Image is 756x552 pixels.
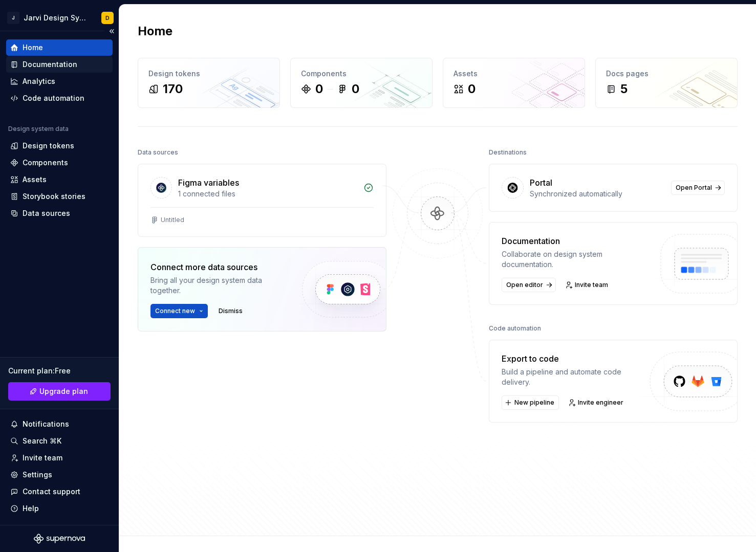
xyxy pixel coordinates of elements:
[23,42,43,53] div: Home
[6,56,113,73] a: Documentation
[138,164,386,237] a: Figma variables1 connected filesUntitled
[23,76,55,86] div: Analytics
[502,395,559,410] button: New pipeline
[150,304,208,318] button: Connect new
[301,69,422,79] div: Components
[6,450,113,466] a: Invite team
[219,307,243,315] span: Dismiss
[595,58,738,108] a: Docs pages5
[138,58,280,108] a: Design tokens170
[562,278,613,292] a: Invite team
[352,81,359,97] div: 0
[23,453,62,463] div: Invite team
[8,382,111,401] a: Upgrade plan
[489,145,527,160] div: Destinations
[178,176,239,189] div: Figma variables
[290,58,433,108] a: Components00
[23,174,47,185] div: Assets
[6,171,113,188] a: Assets
[138,23,172,39] h2: Home
[6,483,113,500] button: Contact support
[6,73,113,90] a: Analytics
[6,500,113,517] button: Help
[34,534,85,544] svg: Supernova Logo
[23,470,52,480] div: Settings
[23,419,69,429] div: Notifications
[671,181,725,195] a: Open Portal
[23,141,74,151] div: Design tokens
[578,399,623,407] span: Invite engineer
[178,189,357,199] div: 1 connected files
[6,467,113,483] a: Settings
[39,386,88,396] span: Upgrade plan
[6,205,113,222] a: Data sources
[23,436,61,446] div: Search ⌘K
[150,261,285,273] div: Connect more data sources
[23,503,39,514] div: Help
[530,189,665,199] div: Synchronized automatically
[6,433,113,449] button: Search ⌘K
[161,216,184,224] div: Untitled
[23,487,80,497] div: Contact support
[468,81,476,97] div: 0
[8,125,69,133] div: Design system data
[443,58,585,108] a: Assets0
[155,307,195,315] span: Connect new
[6,39,113,56] a: Home
[214,304,247,318] button: Dismiss
[453,69,574,79] div: Assets
[6,188,113,205] a: Storybook stories
[6,90,113,106] a: Code automation
[502,278,556,292] a: Open editor
[8,366,111,376] div: Current plan : Free
[530,176,552,189] div: Portal
[502,367,651,387] div: Build a pipeline and automate code delivery.
[2,7,117,29] button: JJarvi Design SystemD
[148,69,269,79] div: Design tokens
[514,399,554,407] span: New pipeline
[606,69,727,79] div: Docs pages
[502,352,651,365] div: Export to code
[620,81,628,97] div: 5
[23,191,85,202] div: Storybook stories
[6,154,113,171] a: Components
[138,145,178,160] div: Data sources
[7,12,19,24] div: J
[315,81,323,97] div: 0
[24,13,89,23] div: Jarvi Design System
[502,235,651,247] div: Documentation
[23,59,77,70] div: Documentation
[163,81,183,97] div: 170
[150,275,285,296] div: Bring all your design system data together.
[506,281,543,289] span: Open editor
[565,395,628,410] a: Invite engineer
[502,249,651,270] div: Collaborate on design system documentation.
[489,321,541,336] div: Code automation
[104,24,119,38] button: Collapse sidebar
[6,138,113,154] a: Design tokens
[575,281,608,289] span: Invite team
[676,184,712,192] span: Open Portal
[23,158,68,168] div: Components
[23,93,84,103] div: Code automation
[6,416,113,432] button: Notifications
[105,14,110,22] div: D
[23,208,70,218] div: Data sources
